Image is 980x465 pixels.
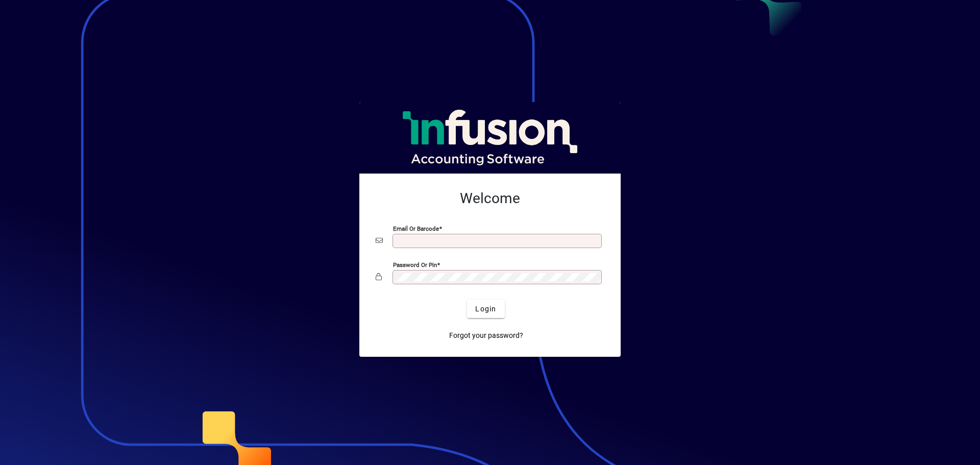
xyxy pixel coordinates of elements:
[393,261,437,268] mat-label: Password or Pin
[449,330,523,341] span: Forgot your password?
[376,190,604,207] h2: Welcome
[475,304,496,314] span: Login
[467,300,504,318] button: Login
[393,225,439,232] mat-label: Email or Barcode
[445,326,527,345] a: Forgot your password?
